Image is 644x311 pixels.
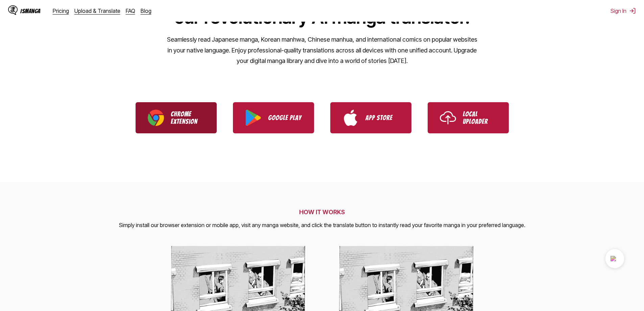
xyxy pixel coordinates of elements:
[148,110,164,126] img: Chrome logo
[136,102,217,133] a: Download IsManga Chrome Extension
[126,7,135,14] a: FAQ
[629,7,636,14] img: Sign out
[53,7,69,14] a: Pricing
[167,34,478,66] p: Seamlessly read Japanese manga, Korean manhwa, Chinese manhua, and international comics on popula...
[268,114,302,121] p: Google Play
[245,110,261,126] img: Google Play logo
[8,5,18,15] img: IsManga Logo
[119,221,525,230] p: Simply install our browser extension or mobile app, visit any manga website, and click the transl...
[365,114,399,121] p: App Store
[74,7,120,14] a: Upload & Translate
[8,5,53,16] a: IsManga LogoIsManga
[119,208,525,216] h2: HOW IT WORKS
[428,102,509,133] a: Use IsManga Local Uploader
[611,7,636,14] button: Sign In
[233,102,314,133] a: Download IsManga from Google Play
[463,110,497,125] p: Local Uploader
[171,110,205,125] p: Chrome Extension
[20,8,41,14] div: IsManga
[330,102,411,133] a: Download IsManga from App Store
[440,110,456,126] img: Upload icon
[141,7,151,14] a: Blog
[342,110,359,126] img: App Store logo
